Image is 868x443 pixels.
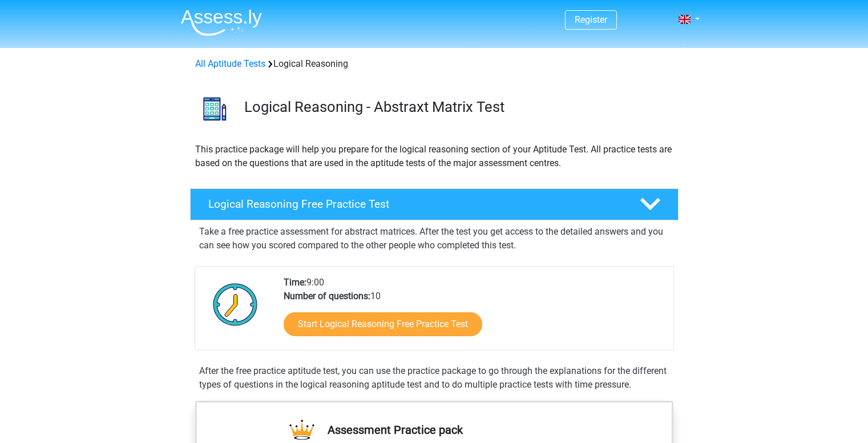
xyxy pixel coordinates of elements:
img: Assessly [181,9,262,36]
div: Logical Reasoning [191,57,678,71]
img: Clock [207,276,264,333]
b: Number of questions: [284,291,370,301]
p: This practice package will help you prepare for the logical reasoning section of your Aptitude Te... [195,143,673,170]
a: Register [575,14,607,25]
div: After the free practice aptitude test, you can use the practice package to go through the explana... [195,364,674,392]
a: All Aptitude Tests [195,58,265,69]
a: Start Logical Reasoning Free Practice Test [284,312,482,336]
img: logical reasoning [191,84,239,133]
h3: Logical Reasoning - Abstraxt Matrix Test [244,98,669,116]
div: 9:00 10 [275,276,673,350]
b: Time: [284,277,306,288]
h4: Logical Reasoning Free Practice Test [208,198,621,211]
p: Take a free practice assessment for abstract matrices. After the test you get access to the detai... [199,225,669,252]
a: Logical Reasoning Free Practice Test [185,188,683,220]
